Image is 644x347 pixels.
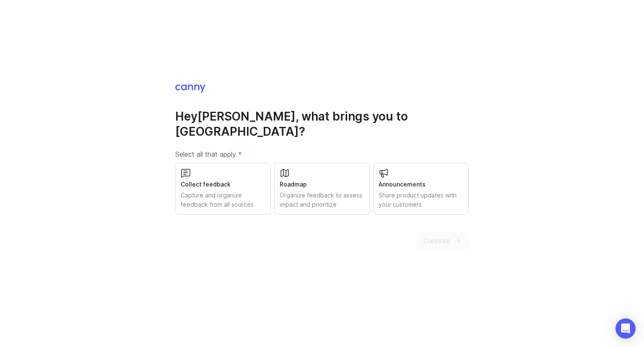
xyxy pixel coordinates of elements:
[373,163,469,215] button: AnnouncementsShare product updates with your customers
[175,84,205,93] img: Canny Home
[181,180,265,189] div: Collect feedback
[274,163,370,215] button: RoadmapOrganize feedback to assess impact and prioritize
[379,180,463,189] div: Announcements
[175,109,469,139] h1: Hey [PERSON_NAME] , what brings you to [GEOGRAPHIC_DATA]?
[379,191,463,209] div: Share product updates with your customers
[615,318,636,339] div: Open Intercom Messenger
[280,191,364,209] div: Organize feedback to assess impact and prioritize
[280,180,364,189] div: Roadmap
[175,149,469,159] label: Select all that apply
[181,191,265,209] div: Capture and organize feedback from all sources
[175,163,271,215] button: Collect feedbackCapture and organize feedback from all sources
